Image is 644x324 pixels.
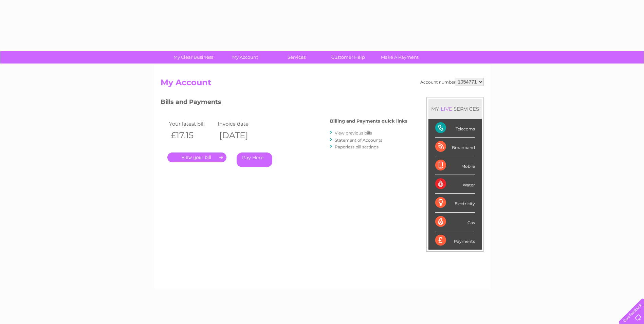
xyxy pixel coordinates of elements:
a: Customer Help [320,51,376,64]
a: Pay Here [237,152,272,167]
div: Account number [420,78,484,86]
div: Mobile [435,156,475,175]
th: [DATE] [216,128,265,142]
a: My Clear Business [165,51,221,64]
a: . [167,152,226,162]
td: Your latest bill [167,119,216,128]
div: Electricity [435,194,475,212]
div: Broadband [435,138,475,156]
a: My Account [217,51,273,64]
td: Invoice date [216,119,265,128]
div: Telecoms [435,119,475,138]
div: LIVE [439,106,454,112]
a: View previous bills [335,130,372,136]
a: Statement of Accounts [335,138,382,143]
h4: Billing and Payments quick links [330,119,407,124]
div: Payments [435,231,475,250]
a: Make A Payment [372,51,428,64]
div: Gas [435,213,475,231]
h3: Bills and Payments [161,97,407,109]
div: MY SERVICES [428,99,482,119]
a: Services [269,51,325,64]
a: Paperless bill settings [335,144,379,149]
div: Water [435,175,475,194]
h2: My Account [161,78,484,91]
th: £17.15 [167,128,216,142]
